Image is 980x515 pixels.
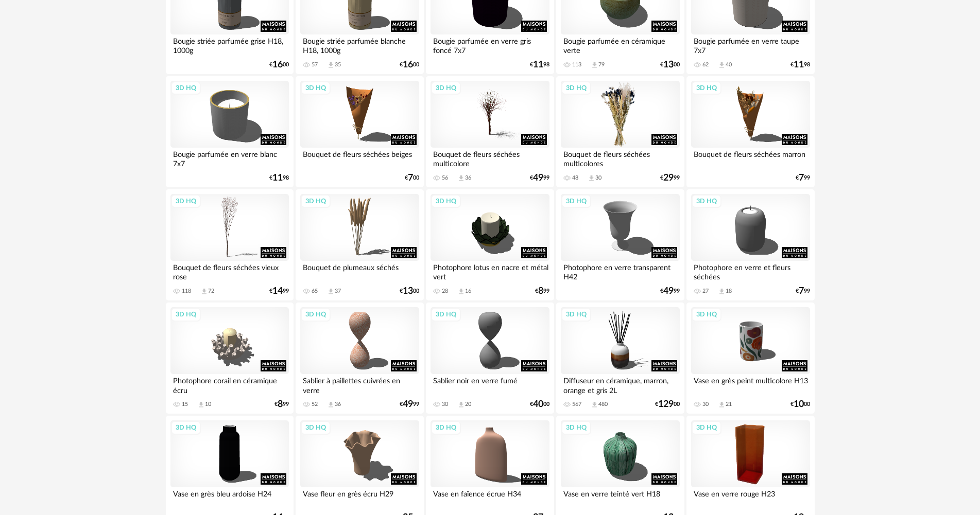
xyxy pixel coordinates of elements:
[312,61,318,68] div: 57
[335,288,341,295] div: 37
[533,174,543,182] span: 49
[442,401,448,408] div: 30
[796,174,810,182] div: € 99
[400,401,419,408] div: € 99
[405,174,419,182] div: € 00
[561,148,679,168] div: Bouquet de fleurs séchées multicolores
[272,174,283,182] span: 11
[171,421,201,434] div: 3D HQ
[197,401,205,409] span: Download icon
[301,421,331,434] div: 3D HQ
[272,288,283,295] span: 14
[572,61,581,68] div: 113
[431,487,549,508] div: Vase en faïence écrue H34
[431,374,549,395] div: Sablier noir en verre fumé
[660,288,680,295] div: € 99
[561,308,591,321] div: 3D HQ
[658,401,674,408] span: 129
[692,421,721,434] div: 3D HQ
[170,148,289,168] div: Bougie parfumée en verre blanc 7x7
[799,288,804,295] span: 7
[686,303,814,414] a: 3D HQ Vase en grès peint multicolore H13 30 Download icon 21 €1000
[400,288,419,295] div: € 00
[686,189,814,300] a: 3D HQ Photophore en verre et fleurs séchées 27 Download icon 18 €799
[702,401,709,408] div: 30
[301,81,331,95] div: 3D HQ
[718,61,726,69] span: Download icon
[300,487,419,508] div: Vase fleur en grès écru H29
[691,487,810,508] div: Vase en verre rouge H23
[591,401,598,409] span: Download icon
[296,76,423,187] a: 3D HQ Bouquet de fleurs séchées beiges €700
[655,401,680,408] div: € 00
[269,174,289,182] div: € 98
[556,189,684,300] a: 3D HQ Photophore en verre transparent H42 €4999
[170,487,289,508] div: Vase en grès bleu ardoise H24
[300,374,419,395] div: Sablier à paillettes cuivrées en verre
[663,61,674,68] span: 13
[170,261,289,281] div: Bouquet de fleurs séchées vieux rose
[335,401,341,408] div: 36
[572,401,581,408] div: 567
[170,374,289,395] div: Photophore corail en céramique écru
[790,61,810,68] div: € 98
[535,288,549,295] div: € 99
[335,61,341,68] div: 35
[561,374,679,395] div: Diffuseur en céramique, marron, orange et gris 2L
[533,61,543,68] span: 11
[431,194,461,208] div: 3D HQ
[442,288,448,295] div: 28
[431,81,461,95] div: 3D HQ
[431,261,549,281] div: Photophore lotus en nacre et métal vert
[692,194,721,208] div: 3D HQ
[718,288,726,295] span: Download icon
[171,81,201,95] div: 3D HQ
[691,34,810,55] div: Bougie parfumée en verre taupe 7x7
[598,401,608,408] div: 480
[538,288,543,295] span: 8
[171,308,201,321] div: 3D HQ
[663,174,674,182] span: 29
[561,421,591,434] div: 3D HQ
[296,303,423,414] a: 3D HQ Sablier à paillettes cuivrées en verre 52 Download icon 36 €4999
[166,303,294,414] a: 3D HQ Photophore corail en céramique écru 15 Download icon 10 €899
[431,421,461,434] div: 3D HQ
[300,34,419,55] div: Bougie striée parfumée blanche H18, 1000g
[272,61,283,68] span: 16
[457,401,465,409] span: Download icon
[561,194,591,208] div: 3D HQ
[327,288,335,295] span: Download icon
[595,174,601,182] div: 30
[300,261,419,281] div: Bouquet de plumeaux séchés
[790,401,810,408] div: € 00
[598,61,605,68] div: 79
[431,308,461,321] div: 3D HQ
[300,148,419,168] div: Bouquet de fleurs séchées beiges
[572,174,578,182] div: 48
[530,401,549,408] div: € 00
[269,288,289,295] div: € 99
[691,374,810,395] div: Vase en grès peint multicolore H13
[530,61,549,68] div: € 98
[457,174,465,182] span: Download icon
[556,76,684,187] a: 3D HQ Bouquet de fleurs séchées multicolores 48 Download icon 30 €2999
[170,34,289,55] div: Bougie striée parfumée grise H18, 1000g
[796,288,810,295] div: € 99
[794,61,804,68] span: 11
[426,303,554,414] a: 3D HQ Sablier noir en verre fumé 30 Download icon 20 €4000
[426,76,554,187] a: 3D HQ Bouquet de fleurs séchées multicolore 56 Download icon 36 €4999
[327,61,335,69] span: Download icon
[269,61,289,68] div: € 00
[166,76,294,187] a: 3D HQ Bougie parfumée en verre blanc 7x7 €1198
[403,288,413,295] span: 13
[726,288,732,295] div: 18
[301,308,331,321] div: 3D HQ
[591,61,598,69] span: Download icon
[588,174,595,182] span: Download icon
[166,189,294,300] a: 3D HQ Bouquet de fleurs séchées vieux rose 118 Download icon 72 €1499
[312,288,318,295] div: 65
[403,401,413,408] span: 49
[556,303,684,414] a: 3D HQ Diffuseur en céramique, marron, orange et gris 2L 567 Download icon 480 €12900
[686,76,814,187] a: 3D HQ Bouquet de fleurs séchées marron €799
[561,81,591,95] div: 3D HQ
